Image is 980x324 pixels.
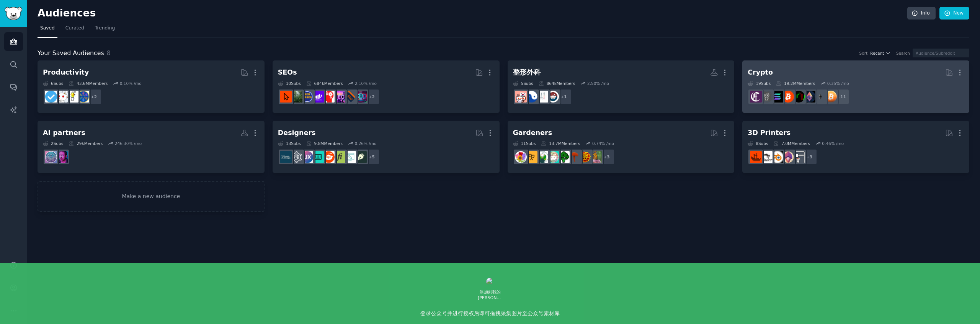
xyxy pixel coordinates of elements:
[40,25,55,32] span: Saved
[95,25,115,32] span: Trending
[870,50,884,56] span: Recent
[587,81,609,86] div: 2.50 % /mo
[771,91,783,103] img: solana
[344,91,356,103] img: bigseo
[355,81,377,86] div: 2.10 % /mo
[592,141,614,146] div: 0.74 % /mo
[344,151,356,163] img: web_design
[364,149,380,165] div: + 5
[43,81,63,86] div: 6 Sub s
[278,128,316,138] div: Designers
[312,91,324,103] img: seogrowth
[301,91,313,103] img: SEO_cases
[748,128,791,138] div: 3D Printers
[364,89,380,105] div: + 2
[5,7,22,20] img: GummySearch logo
[748,68,773,77] div: Crypto
[273,60,500,113] a: SEOs10Subs684kMembers2.10% /mo+2SEObigseoSEO_Digital_MarketingTechSEOseogrowthSEO_casesLocal_SEOG...
[801,149,817,165] div: + 3
[355,141,377,146] div: 0.26 % /mo
[56,91,68,103] img: productivity
[827,81,849,86] div: 0.35 % /mo
[859,50,868,56] div: Sort
[86,89,102,105] div: + 2
[45,91,57,103] img: getdisciplined
[536,151,548,163] img: SavageGarden
[312,151,324,163] img: UI_Design
[761,91,773,103] img: CryptoCurrencies
[323,151,335,163] img: logodesign
[278,68,297,77] div: SEOs
[273,121,500,173] a: Designers13Subs9.8MMembers0.26% /mo+5graphic_designweb_designtypographylogodesignUI_DesignUXDesig...
[508,60,735,113] a: 整形外科5Subs864kMembers2.50% /mo+1koreatravelPlasticSurgerySeoulPlasticSurgeryKoreaSeoulBeauty
[38,49,104,58] span: Your Saved Audiences
[579,151,591,163] img: whatsthisplant
[38,121,265,173] a: AI partners2Subs29kMembers246.30% /moaipartnersMyBoyfriendIsAI
[776,81,815,86] div: 19.2M Members
[65,25,84,32] span: Curated
[558,151,570,163] img: vegetablegardening
[599,149,615,165] div: + 3
[278,81,301,86] div: 10 Sub s
[870,50,891,56] button: Recent
[56,151,68,163] img: aipartners
[43,141,63,146] div: 2 Sub s
[69,81,108,86] div: 43.6M Members
[913,49,969,57] input: Audience/Subreddit
[67,91,78,103] img: lifehacks
[547,91,559,103] img: koreatravel
[568,151,580,163] img: mycology
[825,91,837,103] img: Bitcoin
[513,81,533,86] div: 5 Sub s
[907,7,936,20] a: Info
[833,89,849,105] div: + 11
[742,121,969,173] a: 3D Printers8Subs7.0MMembers0.46% /mo+33Dprinting3Dmodelingblenderender3FixMyPrint
[323,91,335,103] img: TechSEO
[333,91,345,103] img: SEO_Digital_Marketing
[38,181,265,212] a: Make a new audience
[92,22,118,38] a: Trending
[750,151,762,163] img: FixMyPrint
[782,151,794,163] img: 3Dmodeling
[291,151,302,163] img: userexperience
[291,91,302,103] img: Local_SEO
[513,128,552,138] div: Gardeners
[355,91,367,103] img: SEO
[748,81,771,86] div: 19 Sub s
[804,91,815,103] img: ethtrader
[355,151,367,163] img: graphic_design
[773,141,810,146] div: 7.0M Members
[43,68,89,77] div: Productivity
[107,49,111,57] span: 8
[280,91,292,103] img: GoogleSearchConsole
[45,151,57,163] img: MyBoyfriendIsAI
[306,81,343,86] div: 684k Members
[750,91,762,103] img: Crypto_Currency_News
[539,81,575,86] div: 864k Members
[748,141,768,146] div: 8 Sub s
[120,81,142,86] div: 0.10 % /mo
[513,141,536,146] div: 11 Sub s
[280,151,292,163] img: learndesign
[536,91,548,103] img: PlasticSurgery
[782,91,794,103] img: BitcoinBeginners
[508,121,735,173] a: Gardeners11Subs13.7MMembers0.74% /mo+3gardeningwhatsthisplantmycologyvegetablegardeningsucculents...
[69,141,103,146] div: 29k Members
[939,7,969,20] a: New
[793,151,805,163] img: 3Dprinting
[526,151,537,163] img: GardeningUK
[814,91,826,103] img: ethereum
[822,141,844,146] div: 0.46 % /mo
[590,151,602,163] img: gardening
[515,151,527,163] img: flowers
[793,91,805,103] img: CryptoMarkets
[115,141,142,146] div: 246.30 % /mo
[541,141,580,146] div: 13.7M Members
[301,151,313,163] img: UXDesign
[515,91,527,103] img: KoreaSeoulBeauty
[306,141,343,146] div: 9.8M Members
[761,151,773,163] img: ender3
[547,151,559,163] img: succulents
[771,151,783,163] img: blender
[38,60,265,113] a: Productivity6Subs43.6MMembers0.10% /mo+2LifeProTipslifehacksproductivitygetdisciplined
